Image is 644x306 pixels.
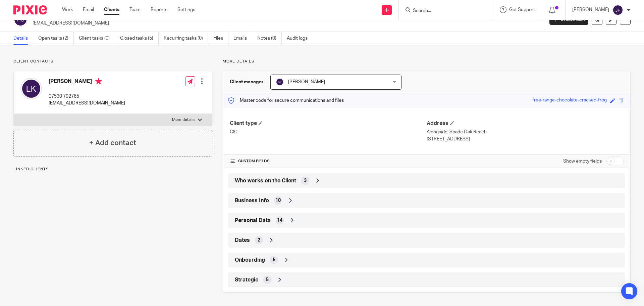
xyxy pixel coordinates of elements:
[612,5,623,15] img: svg%3E
[230,120,427,127] h4: Client type
[287,32,313,45] a: Audit logs
[509,7,535,12] span: Get Support
[95,78,102,85] i: Primary
[266,276,269,283] span: 5
[20,78,42,99] img: svg%3E
[38,32,74,45] a: Open tasks (2)
[13,5,47,14] img: Pixie
[258,237,260,244] span: 2
[532,97,607,104] div: free-range-chocolate-cracked-frog
[230,79,264,85] h3: Client manager
[164,32,208,45] a: Recurring tasks (0)
[228,97,344,104] p: Master code for secure communications and files
[49,100,125,106] p: [EMAIL_ADDRESS][DOMAIN_NAME]
[235,276,258,283] span: Strategic
[223,59,631,64] p: More details
[13,167,212,172] p: Linked clients
[89,138,136,148] h4: + Add contact
[572,6,609,13] p: [PERSON_NAME]
[151,6,167,13] a: Reports
[13,59,212,64] p: Client contacts
[230,129,427,135] p: CIC
[49,93,125,100] p: 07530 792765
[79,32,115,45] a: Client tasks (0)
[230,159,427,164] h4: CUSTOM FIELDS
[235,257,265,264] span: Onboarding
[427,129,624,135] p: Alongside, Spade Oak Reach
[276,78,284,86] img: svg%3E
[120,32,159,45] a: Closed tasks (5)
[49,78,125,86] h4: [PERSON_NAME]
[62,6,73,13] a: Work
[13,32,33,45] a: Details
[235,217,271,224] span: Personal Data
[277,217,282,224] span: 14
[427,120,624,127] h4: Address
[129,6,141,13] a: Team
[304,177,307,184] span: 3
[235,237,250,244] span: Dates
[412,8,473,14] input: Search
[213,32,228,45] a: Files
[235,197,269,204] span: Business Info
[235,177,296,184] span: Who works on the Client
[104,6,119,13] a: Clients
[427,136,624,142] p: [STREET_ADDRESS]
[177,6,195,13] a: Settings
[275,197,281,204] span: 10
[563,158,602,165] label: Show empty fields
[83,6,94,13] a: Email
[288,80,325,84] span: [PERSON_NAME]
[257,32,282,45] a: Notes (0)
[33,20,539,27] p: [EMAIL_ADDRESS][DOMAIN_NAME]
[273,257,275,263] span: 5
[172,117,195,123] p: More details
[233,32,252,45] a: Emails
